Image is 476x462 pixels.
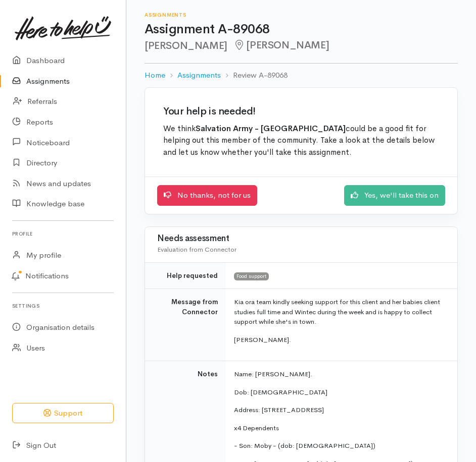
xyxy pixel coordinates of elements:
span: [PERSON_NAME] [233,39,329,51]
a: Assignments [177,70,221,81]
td: Message from Connector [145,289,226,361]
a: Home [145,70,165,81]
span: Food support [234,272,269,280]
p: Address: [STREET_ADDRESS] [234,405,445,415]
h6: Settings [12,299,114,313]
p: - Son: Moby - (dob: [DEMOGRAPHIC_DATA]) [234,441,445,451]
nav: breadcrumb [145,64,458,87]
span: Evaluation from Connector [157,245,236,254]
b: Salvation Army - [GEOGRAPHIC_DATA] [196,124,346,134]
h2: Your help is needed! [163,106,439,117]
h2: [PERSON_NAME] [145,40,458,51]
p: We think could be a good fit for helping out this member of the community. Take a look at the det... [163,123,439,159]
p: x4 Dependents [234,423,445,433]
td: Help requested [145,262,226,289]
h3: Needs assessment [157,234,445,244]
a: No thanks, not for us [157,185,257,206]
a: Yes, we'll take this on [344,185,445,206]
p: Kia ora team kindly seeking support for this client and her babies client studies full time and W... [234,297,445,327]
p: Name: [PERSON_NAME]. [234,369,445,379]
li: Review A-89068 [221,70,288,81]
p: Dob: [DEMOGRAPHIC_DATA] [234,387,445,397]
button: Support [12,403,114,424]
p: [PERSON_NAME]. [234,335,445,345]
h1: Assignment A-89068 [145,22,458,37]
h6: Assignments [145,12,458,18]
h6: Profile [12,227,114,241]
